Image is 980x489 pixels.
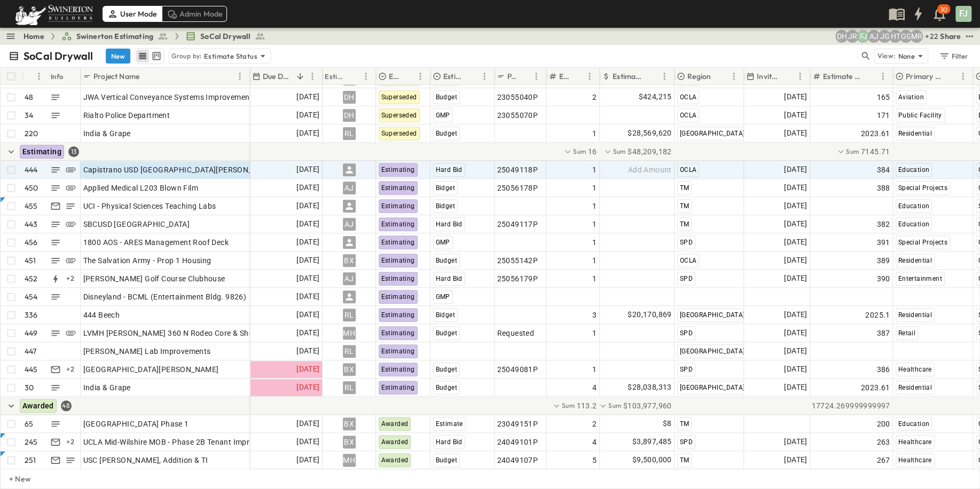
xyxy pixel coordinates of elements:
[83,164,276,175] span: Capistrano USD [GEOGRAPHIC_DATA][PERSON_NAME]
[784,254,807,266] span: [DATE]
[25,455,36,466] p: 251
[343,327,356,340] div: MH
[136,50,149,62] button: row view
[296,127,319,139] span: [DATE]
[381,275,415,282] span: Estimating
[784,327,807,339] span: [DATE]
[83,419,189,429] span: [GEOGRAPHIC_DATA] Phase 1
[25,92,33,102] p: 48
[680,202,689,210] span: TM
[497,164,538,175] span: 25049118P
[83,346,211,357] span: [PERSON_NAME] Lab Improvements
[263,71,292,82] p: Due Date
[865,70,876,82] button: Sort
[876,437,890,447] span: 263
[876,183,890,193] span: 388
[68,146,79,157] div: 13
[898,202,930,210] span: Education
[343,381,356,394] div: RL
[381,348,415,355] span: Estimating
[646,70,658,82] button: Sort
[784,272,807,285] span: [DATE]
[497,92,538,102] span: 23055040P
[76,31,153,42] span: Swinerton Estimating
[25,419,33,429] p: 65
[25,291,38,302] p: 454
[343,454,356,467] div: MH
[343,345,356,358] div: RL
[381,257,415,264] span: Estimating
[325,61,346,91] div: Estimator
[518,70,530,82] button: Sort
[497,328,535,338] span: Requested
[889,30,901,43] div: Haaris Tahmas (haaris.tahmas@swinerton.com)
[784,182,807,194] span: [DATE]
[628,381,671,393] span: $28,038,313
[436,293,450,301] span: GMP
[296,309,319,321] span: [DATE]
[381,293,415,301] span: Estimating
[436,311,455,319] span: Bidget
[25,201,38,211] p: 455
[680,112,697,119] span: OCLA
[348,70,359,82] button: Sort
[171,51,202,61] p: Group by:
[935,49,971,64] button: Filter
[867,30,880,43] div: Anthony Jimenez (anthony.jimenez@swinerton.com)
[343,436,356,448] div: BX
[25,382,34,393] p: 30
[784,309,807,321] span: [DATE]
[296,454,319,466] span: [DATE]
[23,31,272,42] nav: breadcrumbs
[898,93,924,101] span: Aviation
[381,329,415,337] span: Estimating
[592,219,597,230] span: 1
[497,419,538,429] span: 23049151P
[436,202,455,210] span: Bidget
[436,420,463,428] span: Estimate
[784,127,807,139] span: [DATE]
[343,417,356,430] div: BX
[846,147,859,156] p: Sum
[106,49,130,64] button: New
[784,345,807,357] span: [DATE]
[381,166,415,173] span: Estimating
[876,219,890,230] span: 382
[876,328,890,338] span: 387
[436,438,462,446] span: Hard Bid
[680,257,697,264] span: OCLA
[876,237,890,248] span: 391
[940,5,947,14] p: 30
[436,257,457,264] span: Budget
[898,329,915,337] span: Retail
[61,400,72,411] div: 48
[83,291,247,302] span: Disneyland - BCML (Entertainment Bldg. 9826)
[898,239,947,246] span: Special Projects
[22,401,54,410] span: Awarded
[343,127,356,140] div: RL
[436,184,455,192] span: Bidget
[963,30,976,43] button: test
[25,328,38,338] p: 449
[381,311,415,319] span: Estimating
[296,200,319,212] span: [DATE]
[592,310,597,320] span: 3
[103,6,162,22] div: User Mode
[680,275,693,282] span: SPD
[83,183,198,193] span: Applied Medical L203 Blown Film
[898,420,930,428] span: Education
[296,91,319,103] span: [DATE]
[876,110,890,121] span: 171
[876,92,890,102] span: 165
[898,166,930,173] span: Education
[381,202,415,210] span: Estimating
[898,275,942,282] span: Entertainment
[784,454,807,466] span: [DATE]
[861,146,890,157] span: 7145.71
[876,164,890,175] span: 384
[592,328,597,338] span: 1
[296,436,319,448] span: [DATE]
[296,218,319,230] span: [DATE]
[876,70,889,83] button: Menu
[25,273,38,284] p: 452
